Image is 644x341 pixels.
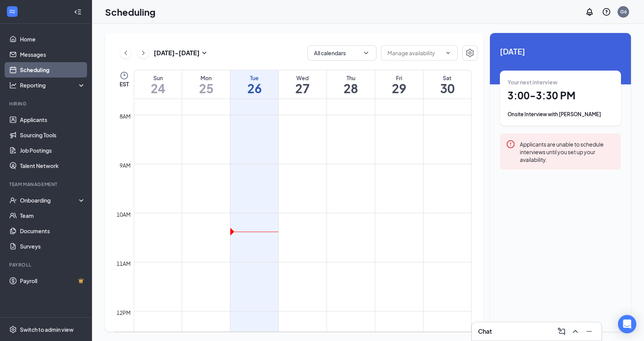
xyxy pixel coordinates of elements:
svg: Clock [120,71,129,80]
h1: 3:00 - 3:30 PM [508,89,613,102]
div: 11am [115,259,132,268]
div: Wed [279,74,327,82]
svg: Error [506,140,515,149]
a: August 30, 2025 [424,70,471,99]
div: Sat [424,74,471,82]
div: Onboarding [20,196,79,204]
button: ChevronUp [569,325,582,338]
div: 8am [118,112,132,120]
a: August 25, 2025 [182,70,230,99]
button: Minimize [583,325,595,338]
svg: ChevronLeft [122,48,130,58]
svg: ChevronDown [362,49,370,57]
a: August 26, 2025 [230,70,278,99]
svg: Collapse [74,8,82,16]
svg: ChevronRight [140,48,147,58]
a: Scheduling [20,62,85,77]
svg: ComposeMessage [557,327,566,336]
a: PayrollCrown [20,273,85,288]
span: [DATE] [500,45,621,57]
a: August 24, 2025 [134,70,182,99]
div: Sun [134,74,182,82]
h1: 25 [182,82,230,95]
div: 9am [118,161,132,170]
button: Settings [462,45,478,61]
a: Job Postings [20,143,85,158]
svg: SmallChevronDown [200,48,209,58]
svg: Analysis [9,81,17,89]
div: Switch to admin view [20,326,74,333]
svg: Settings [465,48,475,58]
svg: ChevronUp [571,327,580,336]
button: ChevronRight [138,47,149,59]
div: Payroll [9,262,84,268]
div: Open Intercom Messenger [618,315,636,333]
h1: 30 [424,82,471,95]
h1: 24 [134,82,182,95]
a: Surveys [20,239,85,254]
div: Hiring [9,100,84,107]
a: Sourcing Tools [20,127,85,143]
button: All calendarsChevronDown [307,45,376,61]
div: 10am [115,210,132,219]
button: ChevronLeft [120,47,131,59]
div: Your next interview [508,78,613,86]
h3: [DATE] - [DATE] [154,49,200,57]
a: Talent Network [20,158,85,173]
div: Applicants are unable to schedule interviews until you set up your availability. [520,140,615,163]
a: Documents [20,223,85,239]
div: Onsite Interview with [PERSON_NAME] [508,110,613,118]
svg: QuestionInfo [602,7,611,16]
a: August 29, 2025 [375,70,423,99]
div: Mon [182,74,230,82]
h1: 27 [279,82,327,95]
div: Reporting [20,81,86,89]
div: G6 [620,8,627,15]
a: August 28, 2025 [327,70,375,99]
h3: Chat [478,327,492,336]
h1: 26 [230,82,278,95]
svg: Minimize [585,327,594,336]
a: Messages [20,47,85,62]
h1: 29 [375,82,423,95]
svg: WorkstreamLogo [8,8,16,15]
svg: Settings [9,326,17,333]
a: Home [20,31,85,47]
h1: 28 [327,82,375,95]
svg: Notifications [585,7,594,16]
svg: UserCheck [9,196,17,204]
input: Manage availability [388,49,442,57]
a: Team [20,208,85,223]
button: ComposeMessage [555,325,568,338]
div: Thu [327,74,375,82]
div: 12pm [115,308,132,317]
svg: ChevronDown [445,50,451,56]
a: August 27, 2025 [279,70,327,99]
div: Fri [375,74,423,82]
div: Tue [230,74,278,82]
div: Team Management [9,181,84,188]
h1: Scheduling [105,5,156,18]
span: EST [120,80,129,88]
a: Applicants [20,112,85,127]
